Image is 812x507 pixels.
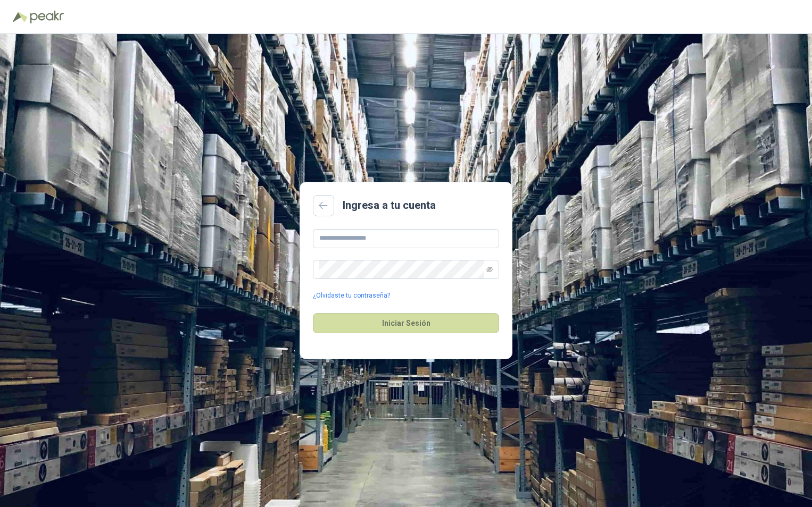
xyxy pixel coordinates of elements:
[486,266,493,273] span: eye-invisible
[313,313,499,333] button: Iniciar Sesión
[13,12,28,22] img: Logo
[343,197,436,214] h2: Ingresa a tu cuenta
[313,291,390,301] a: ¿Olvidaste tu contraseña?
[30,11,64,23] img: Peakr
